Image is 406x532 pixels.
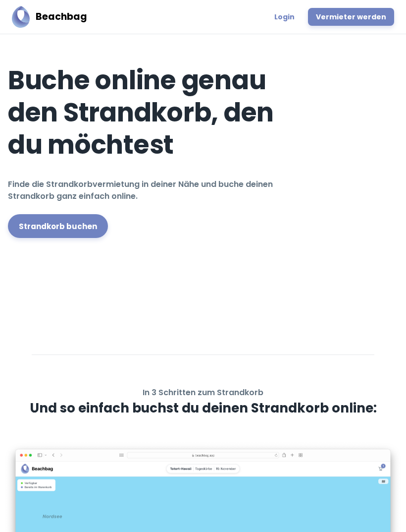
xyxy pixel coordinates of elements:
[8,178,280,202] h6: Finde die Strandkorbvermietung in deiner Nähe und buche deinen Strandkorb ganz einfach online.
[8,64,305,167] h1: Buche online genau den Strandkorb, den du möchtest
[12,6,30,28] img: Beachbag
[16,387,390,399] h6: In 3 Schritten zum Strandkorb
[36,10,87,24] h5: Beachbag
[308,8,394,26] a: Vermieter werden
[8,214,108,238] a: Strandkorb buchen
[268,8,300,26] a: Login
[16,399,390,418] h3: Und so einfach buchst du deinen Strandkorb online:
[12,6,87,28] a: BeachbagBeachbag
